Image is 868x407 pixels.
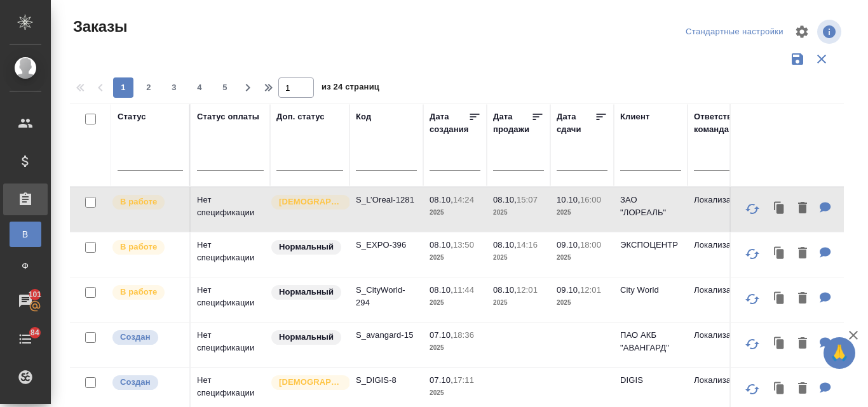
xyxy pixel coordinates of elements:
[688,277,761,322] td: Локализация
[120,241,157,253] p: В работе
[322,79,379,98] span: из 24 страниц
[120,196,157,208] p: В работе
[792,331,813,357] button: Удалить
[279,331,334,344] p: Нормальный
[215,77,235,98] button: 5
[737,329,768,359] button: Обновить
[792,241,813,267] button: Удалить
[3,323,48,355] a: 84
[111,239,183,256] div: Выставляет ПМ после принятия заказа от КМа
[829,340,850,366] span: 🙏
[517,285,538,295] p: 12:01
[694,110,757,136] div: Ответственная команда
[493,110,531,136] div: Дата продажи
[120,376,151,389] p: Создан
[493,285,517,295] p: 08.10,
[620,110,649,123] div: Клиент
[164,77,184,98] button: 3
[792,286,813,312] button: Удалить
[557,240,580,250] p: 09.10,
[164,81,184,94] span: 3
[557,285,580,295] p: 09.10,
[191,232,270,277] td: Нет спецификации
[557,206,607,219] p: 2025
[356,374,417,387] p: S_DIGIS-8
[23,326,47,339] span: 84
[430,387,480,399] p: 2025
[430,342,480,354] p: 2025
[10,222,41,247] a: В
[688,232,761,277] td: Локализация
[737,284,768,314] button: Обновить
[270,284,343,301] div: Статус по умолчанию для стандартных заказов
[430,285,453,295] p: 08.10,
[787,17,817,47] span: Настроить таблицу
[580,195,601,204] p: 16:00
[430,110,468,136] div: Дата создания
[120,331,151,344] p: Создан
[453,330,474,340] p: 18:36
[276,110,325,123] div: Доп. статус
[768,241,792,267] button: Клонировать
[517,240,538,250] p: 14:16
[430,240,453,250] p: 08.10,
[430,330,453,340] p: 07.10,
[270,239,343,256] div: Статус по умолчанию для стандартных заказов
[356,194,417,206] p: S_L’Oreal-1281
[792,196,813,222] button: Удалить
[139,77,159,98] button: 2
[785,47,810,71] button: Сохранить фильтры
[356,329,417,342] p: S_avangard-15
[682,22,787,42] div: split button
[493,206,544,219] p: 2025
[10,253,41,279] a: Ф
[493,195,517,204] p: 08.10,
[430,251,480,264] p: 2025
[620,329,681,354] p: ПАО АКБ "АВАНГАРД"
[111,194,183,211] div: Выставляет ПМ после принятия заказа от КМа
[810,47,834,71] button: Сбросить фильтры
[189,81,210,94] span: 4
[557,110,595,136] div: Дата сдачи
[453,285,474,295] p: 11:44
[557,195,580,204] p: 10.10,
[356,110,371,123] div: Код
[16,228,35,241] span: В
[453,195,474,204] p: 14:24
[453,375,474,385] p: 17:11
[197,110,259,123] div: Статус оплаты
[111,374,183,391] div: Выставляется автоматически при создании заказа
[430,206,480,219] p: 2025
[279,286,334,298] p: Нормальный
[768,331,792,357] button: Клонировать
[792,376,813,402] button: Удалить
[191,187,270,232] td: Нет спецификации
[430,375,453,385] p: 07.10,
[824,337,855,369] button: 🙏
[279,241,334,253] p: Нормальный
[356,239,417,251] p: S_EXPO-396
[191,277,270,322] td: Нет спецификации
[120,286,157,298] p: В работе
[737,374,768,404] button: Обновить
[111,284,183,301] div: Выставляет ПМ после принятия заказа от КМа
[557,297,607,309] p: 2025
[580,285,601,295] p: 12:01
[111,329,183,346] div: Выставляется автоматически при создании заказа
[620,374,681,387] p: DIGIS
[493,251,544,264] p: 2025
[70,17,127,37] span: Заказы
[557,251,607,264] p: 2025
[189,77,210,98] button: 4
[430,195,453,204] p: 08.10,
[16,260,35,272] span: Ф
[517,195,538,204] p: 15:07
[191,323,270,367] td: Нет спецификации
[688,187,761,232] td: Локализация
[768,286,792,312] button: Клонировать
[453,240,474,250] p: 13:50
[768,196,792,222] button: Клонировать
[493,240,517,250] p: 08.10,
[3,285,48,317] a: 101
[279,376,342,389] p: [DEMOGRAPHIC_DATA]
